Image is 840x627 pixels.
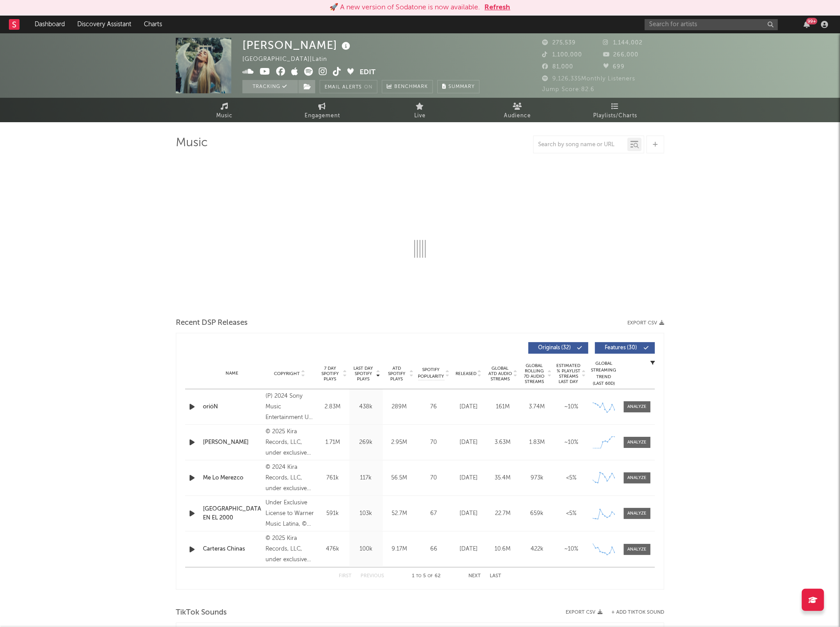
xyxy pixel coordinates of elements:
div: [DATE] [454,438,483,447]
div: [GEOGRAPHIC_DATA] | Latin [242,54,337,65]
div: ~ 10 % [556,438,586,447]
div: 52.7M [385,509,414,518]
div: [DATE] [454,509,483,518]
input: Search by song name or URL [534,141,627,148]
span: Spotify Popularity [418,367,444,380]
span: Features ( 30 ) [601,345,642,351]
a: Engagement [273,98,371,122]
span: 1,100,000 [542,52,582,58]
div: 476k [318,545,347,554]
button: Export CSV [566,610,602,615]
span: 9,126,335 Monthly Listeners [542,76,635,82]
button: Tracking [242,80,298,93]
div: [PERSON_NAME] [242,38,353,52]
span: Recent DSP Releases [176,318,248,328]
span: Global Rolling 7D Audio Streams [522,363,547,384]
button: 99+ [804,21,810,28]
span: Summary [448,84,475,89]
button: Summary [437,80,479,93]
span: 266,000 [603,52,639,58]
span: Originals ( 32 ) [534,345,575,351]
button: Features(30) [595,342,655,354]
button: Last [490,574,501,579]
a: [PERSON_NAME] [203,438,261,447]
span: 699 [603,64,625,70]
div: © 2025 Kira Records, LLC, under exclusive license to Warner Music Latina Inc. [265,427,314,459]
button: Next [468,574,481,579]
a: orióN [203,403,261,411]
div: 591k [318,509,347,518]
button: Email AlertsOn [320,80,377,93]
div: 659k [522,509,552,518]
div: 1.71M [318,438,347,447]
div: 67 [418,509,449,518]
a: Discovery Assistant [71,16,138,33]
span: of [428,574,433,578]
span: ATD Spotify Plays [385,366,408,382]
div: <5% [556,509,586,518]
div: 103k [352,509,380,518]
span: Live [414,111,426,121]
div: 761k [318,474,347,483]
span: 7 Day Spotify Plays [318,366,342,382]
span: Copyright [274,371,300,376]
button: Refresh [485,2,511,13]
span: Estimated % Playlist Streams Last Day [556,363,581,384]
div: 10.6M [488,545,518,554]
a: Live [371,98,469,122]
span: Released [456,371,476,376]
span: Benchmark [394,82,428,92]
div: ~ 10 % [556,403,586,411]
span: Last Day Spotify Plays [352,366,375,382]
span: Jump Score: 82.6 [542,87,594,92]
button: + Add TikTok Sound [602,610,664,615]
span: Music [217,111,233,121]
input: Search for artists [645,19,778,30]
div: 76 [418,403,449,411]
div: 973k [522,474,552,483]
div: 9.17M [385,545,414,554]
a: Me Lo Merezco [203,474,261,483]
div: 2.95M [385,438,414,447]
div: 1 5 62 [402,571,451,582]
div: [DATE] [454,545,483,554]
div: 1.83M [522,438,552,447]
div: 289M [385,403,414,411]
button: Edit [360,67,376,78]
span: TikTok Sounds [176,607,227,618]
div: ~ 10 % [556,545,586,554]
div: Global Streaming Trend (Last 60D) [590,360,617,387]
div: 99 + [806,18,817,24]
div: 422k [522,545,552,554]
button: Previous [361,574,384,579]
div: 117k [352,474,380,483]
div: (P) 2024 Sony Music Entertainment US Latin LLC [265,391,314,423]
div: 66 [418,545,449,554]
a: Playlists/Charts [567,98,664,122]
div: 35.4M [488,474,518,483]
span: Global ATD Audio Streams [488,366,512,382]
div: 2.83M [318,403,347,411]
a: Music [176,98,273,122]
button: Export CSV [627,320,664,326]
span: 275,539 [542,40,576,46]
div: 100k [352,545,380,554]
div: 3.74M [522,403,552,411]
div: Carteras Chinas [203,545,261,554]
div: 70 [418,474,449,483]
span: Playlists/Charts [594,111,638,121]
div: Under Exclusive License to Warner Music Latina, © 2023 Kira Records, LLC [265,498,314,530]
div: 269k [352,438,380,447]
div: Name [203,370,261,377]
div: 22.7M [488,509,518,518]
a: [GEOGRAPHIC_DATA] EN EL 2000 [203,505,261,522]
div: 161M [488,403,518,411]
a: Audience [469,98,567,122]
div: 70 [418,438,449,447]
span: 1,144,002 [603,40,643,46]
div: 🚀 A new version of Sodatone is now available. [330,2,480,13]
div: 3.63M [488,438,518,447]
